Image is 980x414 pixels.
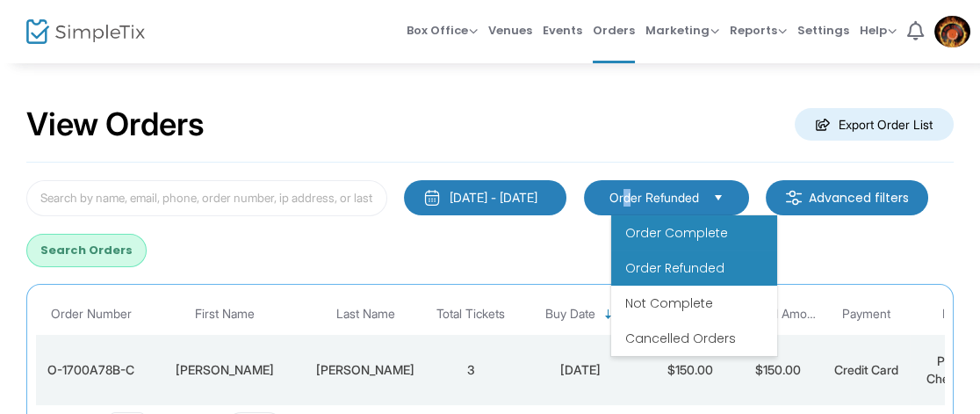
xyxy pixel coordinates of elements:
span: Marketing [645,22,719,39]
m-button: Export Order List [795,108,954,141]
div: 7/11/2025 [519,361,642,379]
span: Events [543,8,582,53]
span: Reports [730,22,787,39]
div: Wilson [308,361,422,379]
span: Order Refunded [609,189,699,207]
span: Order Number [51,307,132,322]
td: $150.00 [734,335,822,405]
span: Order Complete [625,224,728,242]
button: Select [706,188,731,207]
span: Sortable [602,308,616,322]
button: [DATE] - [DATE] [404,180,566,215]
span: Order Refunded [625,259,724,277]
button: Search Orders [26,234,147,267]
h2: View Orders [26,105,205,144]
span: Venues [488,8,532,53]
th: Total Tickets [427,294,515,335]
span: Orders [593,8,635,53]
span: Settings [797,8,849,53]
td: $150.00 [646,335,734,405]
img: filter [785,189,803,207]
div: [DATE] - [DATE] [450,189,537,207]
span: Credit Card [834,362,898,377]
span: Payment [842,307,890,322]
m-button: Advanced filters [766,180,928,215]
input: Search by name, email, phone, order number, ip address, or last 4 digits of card [26,180,387,216]
span: First Name [195,307,255,322]
div: O-1700A78B-C [40,361,141,379]
span: Buy Date [545,307,595,322]
span: Cancelled Orders [625,330,736,347]
span: Last Name [336,307,395,322]
span: PoS [942,307,965,322]
td: 3 [427,335,515,405]
div: Laneta [150,361,299,379]
span: Help [860,22,897,39]
div: Data table [36,294,944,405]
span: Not Complete [625,294,713,312]
span: Box Office [407,22,478,39]
img: monthly [423,189,441,207]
